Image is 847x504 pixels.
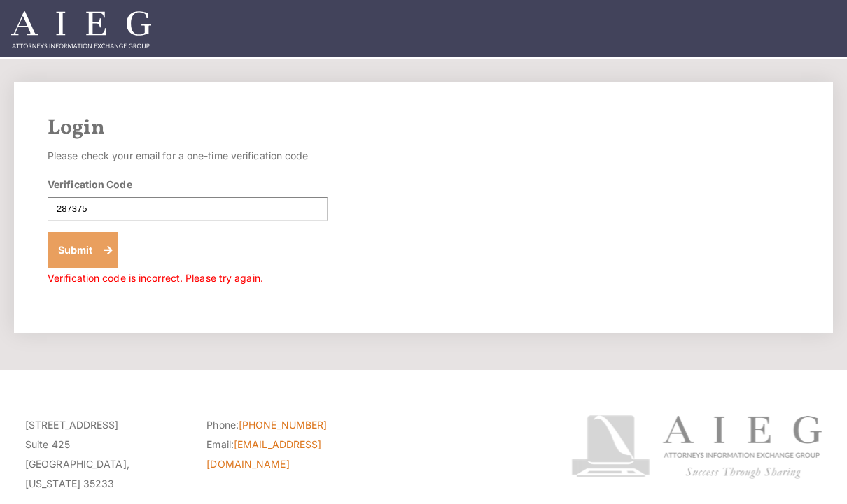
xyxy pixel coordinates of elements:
a: [EMAIL_ADDRESS][DOMAIN_NAME] [206,438,321,470]
img: Attorneys Information Exchange Group [11,11,151,48]
img: Attorneys Information Exchange Group logo [571,415,822,478]
p: [STREET_ADDRESS] Suite 425 [GEOGRAPHIC_DATA], [US_STATE] 35233 [25,415,185,494]
a: [PHONE_NUMBER] [239,419,327,431]
li: Phone: [206,415,367,435]
button: Submit [48,232,118,268]
h2: Login [48,115,799,141]
li: Email: [206,435,367,474]
span: Verification code is incorrect. Please try again. [48,272,263,284]
label: Verification Code [48,177,132,192]
p: Please check your email for a one-time verification code [48,146,328,166]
